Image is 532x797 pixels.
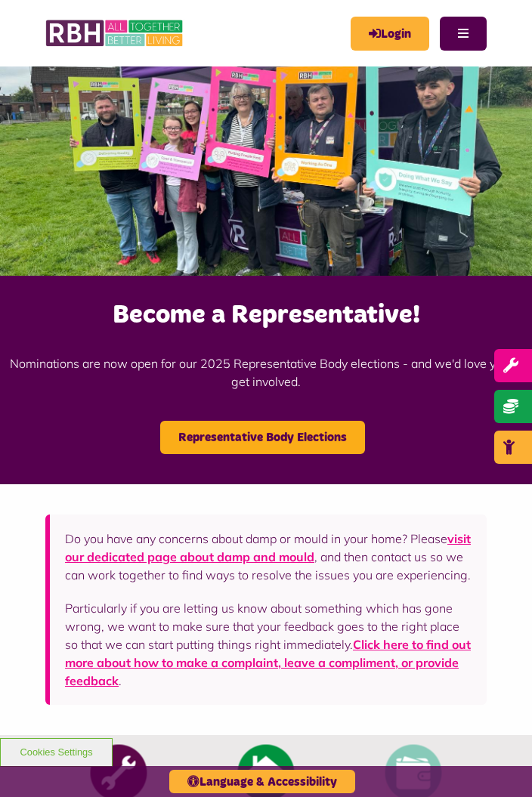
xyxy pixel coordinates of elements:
button: Navigation [440,17,487,51]
a: Click here to find out more about how to make a complaint, leave a compliment, or provide feedback [65,637,471,688]
button: Language & Accessibility [169,770,355,793]
p: Particularly if you are letting us know about something which has gone wrong, we want to make sur... [65,599,472,690]
p: Nominations are now open for our 2025 Representative Body elections - and we'd love you to get in... [8,332,524,413]
img: RBH [45,15,185,51]
p: Do you have any concerns about damp or mould in your home? Please , and then contact us so we can... [65,530,472,584]
a: MyRBH [351,17,429,51]
a: Representative Body Elections [160,421,365,454]
h2: Become a Representative! [8,298,524,332]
